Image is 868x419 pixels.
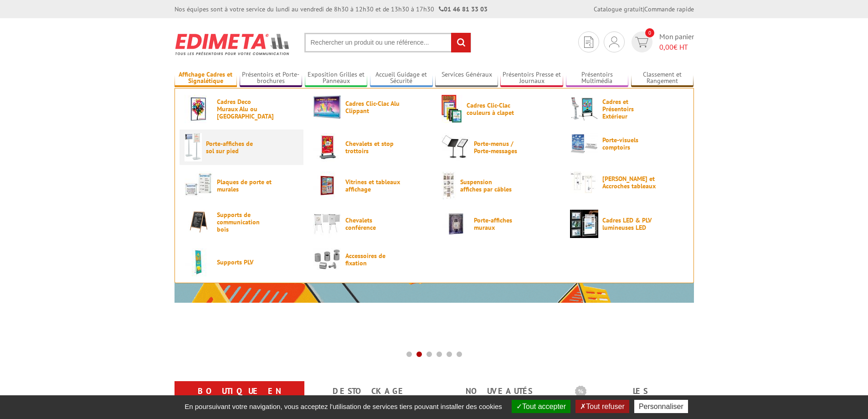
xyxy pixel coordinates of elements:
a: Exposition Grilles et Panneaux [305,71,368,86]
img: Chevalets et stop trottoirs [313,133,341,161]
a: Porte-visuels comptoirs [570,133,684,154]
span: Supports PLV [217,259,272,266]
div: Nos équipes sont à votre service du lundi au vendredi de 8h30 à 12h30 et de 13h30 à 17h30 [175,5,488,14]
img: Cadres Deco Muraux Alu ou Bois [185,95,213,123]
span: 0 [645,28,654,37]
strong: 01 46 81 33 03 [439,5,488,13]
span: Cadres et Présentoirs Extérieur [602,98,657,120]
a: nouveautés [445,383,553,399]
a: Chevalets conférence [313,210,427,238]
img: Suspension affiches par câbles [442,171,456,200]
a: Vitrines et tableaux affichage [313,171,427,200]
a: Cadres Clic-Clac Alu Clippant [313,95,427,119]
a: Catalogue gratuit [594,5,643,13]
img: Porte-affiches de sol sur pied [185,133,202,161]
img: Cadres LED & PLV lumineuses LED [570,210,598,238]
img: Porte-menus / Porte-messages [442,133,470,161]
span: Supports de communication bois [217,211,272,233]
a: Accueil Guidage et Sécurité [370,71,433,86]
a: [PERSON_NAME] et Accroches tableaux [570,171,684,193]
span: Porte-menus / Porte-messages [474,140,529,155]
button: Personnaliser (fenêtre modale) [634,400,688,413]
a: Présentoirs Multimédia [566,71,629,86]
a: Accessoires de fixation [313,248,427,270]
span: [PERSON_NAME] et Accroches tableaux [602,175,657,190]
img: Accessoires de fixation [313,248,341,270]
a: Cadres LED & PLV lumineuses LED [570,210,684,238]
a: Supports PLV [185,248,298,276]
a: Services Généraux [435,71,498,86]
span: Accessoires de fixation [345,252,400,267]
span: Vitrines et tableaux affichage [345,178,400,193]
span: Chevalets conférence [345,217,400,231]
img: Cadres Clic-Clac Alu Clippant [313,95,341,119]
span: En poursuivant votre navigation, vous acceptez l'utilisation de services tiers pouvant installer ... [180,403,507,410]
a: Porte-menus / Porte-messages [442,133,555,161]
input: Rechercher un produit ou une référence... [304,33,471,52]
a: Chevalets et stop trottoirs [313,133,427,161]
img: Chevalets conférence [313,210,341,238]
span: Plaques de porte et murales [217,178,272,193]
a: Présentoirs Presse et Journaux [500,71,563,86]
img: Vitrines et tableaux affichage [313,171,341,200]
img: devis rapide [635,37,648,47]
b: Les promotions [575,383,689,401]
span: Cadres Clic-Clac couleurs à clapet [467,102,521,116]
span: Cadres Deco Muraux Alu ou [GEOGRAPHIC_DATA] [217,98,272,120]
input: rechercher [451,33,471,52]
img: Supports PLV [185,248,213,276]
img: devis rapide [609,36,619,47]
a: Supports de communication bois [185,210,298,234]
span: Cadres Clic-Clac Alu Clippant [345,100,400,114]
a: Les promotions [575,383,683,416]
a: Suspension affiches par câbles [442,171,555,200]
img: Cimaises et Accroches tableaux [570,171,598,193]
a: Cadres Clic-Clac couleurs à clapet [442,95,555,123]
div: | [594,5,694,14]
span: Mon panier [659,31,694,52]
img: Porte-visuels comptoirs [570,133,598,154]
button: Tout refuser [575,400,629,413]
a: Cadres Deco Muraux Alu ou [GEOGRAPHIC_DATA] [185,95,298,123]
a: Plaques de porte et murales [185,171,298,200]
img: Cadres Clic-Clac couleurs à clapet [442,95,462,123]
img: devis rapide [584,36,593,48]
a: Présentoirs et Porte-brochures [240,71,303,86]
a: devis rapide 0 Mon panier 0,00€ HT [629,31,694,52]
a: Porte-affiches muraux [442,210,555,238]
a: Porte-affiches de sol sur pied [185,133,298,161]
span: Porte-affiches de sol sur pied [206,140,261,155]
a: Affichage Cadres et Signalétique [175,71,237,86]
a: Boutique en ligne [185,383,293,416]
a: Cadres et Présentoirs Extérieur [570,95,684,123]
span: Suspension affiches par câbles [460,178,515,193]
span: Cadres LED & PLV lumineuses LED [602,217,657,231]
span: € HT [659,42,694,52]
a: Destockage [315,383,423,399]
span: Chevalets et stop trottoirs [345,140,400,155]
img: Plaques de porte et murales [185,171,213,200]
img: Cadres et Présentoirs Extérieur [570,95,598,123]
span: Porte-visuels comptoirs [602,136,657,151]
img: Porte-affiches muraux [442,210,470,238]
img: Présentoir, panneau, stand - Edimeta - PLV, affichage, mobilier bureau, entreprise [175,27,291,61]
a: Commande rapide [644,5,694,13]
button: Tout accepter [512,400,570,413]
a: Classement et Rangement [631,71,694,86]
img: Supports de communication bois [185,210,213,234]
span: Porte-affiches muraux [474,217,529,231]
span: 0,00 [659,42,673,52]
